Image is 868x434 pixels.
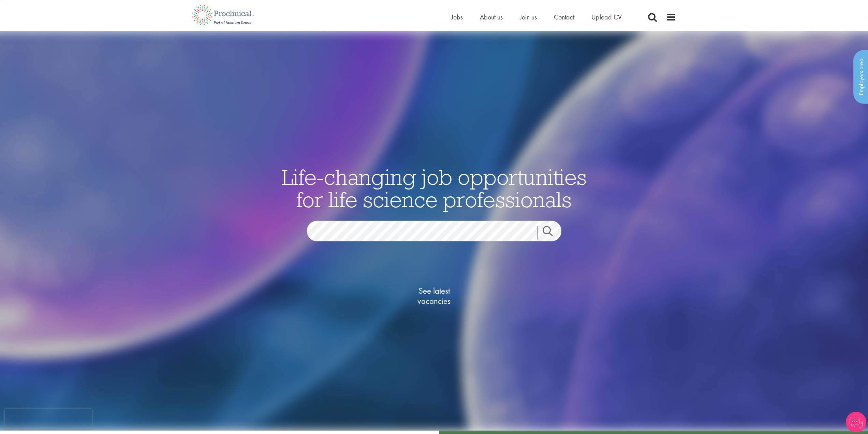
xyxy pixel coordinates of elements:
[480,13,503,22] a: About us
[846,412,866,432] img: Chatbot
[451,13,463,22] a: Jobs
[554,13,574,22] a: Contact
[520,13,537,22] a: Join us
[5,409,92,429] iframe: reCAPTCHA
[282,163,587,213] span: Life-changing job opportunities for life science professionals
[400,258,468,334] a: See latestvacancies
[591,13,622,22] a: Upload CV
[537,226,567,240] a: Job search submit button
[400,286,468,306] span: See latest vacancies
